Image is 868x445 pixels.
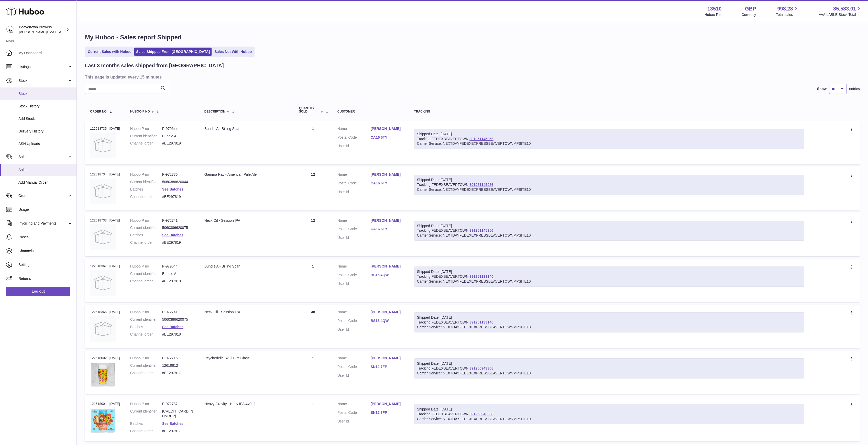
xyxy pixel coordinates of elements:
[371,181,404,186] a: CA16 6TY
[85,62,224,69] h2: Last 3 months sales shipped from [GEOGRAPHIC_DATA]
[337,135,371,141] dt: Postal Code
[130,402,162,406] dt: Huboo P no
[337,402,371,408] dt: Name
[162,429,194,433] dd: #BE297817
[417,417,801,421] div: Carrier Service: NEXTDAYFEDEXEXPRESSBEAVERTOWNMPSITE10
[90,179,116,204] img: no-photo.jpg
[130,187,162,192] dt: Batches
[130,141,162,146] dt: Channel order
[162,371,194,375] dd: #BE297817
[417,371,801,376] div: Carrier Service: NEXTDAYFEDEXEXPRESSBEAVERTOWNMPSITE10
[742,12,756,17] div: Currency
[162,134,194,139] dd: Bundle A
[162,310,194,315] dd: P-972741
[337,310,371,316] dt: Name
[162,317,194,322] dd: 5060386620075
[414,312,804,332] div: Tracking FEDEXBEAVERTOWN:
[414,175,804,195] div: Tracking FEDEXBEAVERTOWN:
[162,409,194,419] dd: [CREDIT_CARD_NUMBER]
[417,141,801,146] div: Carrier Service: NEXTDAYFEDEXEXPRESSBEAVERTOWNMPSITE10
[204,126,289,131] div: Bundle A - Billing Scan
[417,233,801,238] div: Carrier Service: NEXTDAYFEDEXEXPRESSBEAVERTOWNMPSITE10
[162,421,183,426] a: See Batches
[130,110,150,113] span: Huboo P no
[417,361,801,366] div: Shipped Date: [DATE]
[162,356,194,361] dd: P-972715
[417,407,801,412] div: Shipped Date: [DATE]
[745,5,756,12] strong: GBP
[130,317,162,322] dt: Current identifier
[90,172,120,177] div: 122618734 | [DATE]
[162,194,194,199] dd: #BE297819
[18,235,73,240] span: Cases
[414,129,804,149] div: Tracking FEDEXBEAVERTOWN:
[204,110,225,113] span: Description
[371,264,404,269] a: [PERSON_NAME]
[417,325,801,330] div: Carrier Service: NEXTDAYFEDEXEXPRESSBEAVERTOWNMPSITE10
[18,262,73,267] span: Settings
[337,356,371,362] dt: Name
[90,132,116,158] img: no-photo.jpg
[776,12,799,17] span: Total sales
[337,281,371,286] dt: User Id
[204,218,289,223] div: Neck Oil - Session IPA
[6,26,14,34] img: Matthew.McCormack@beavertownbrewery.co.uk
[819,12,862,17] span: AVAILABLE Stock Total
[90,408,116,433] img: beavertown-brewery-heavy-gravity-hazy-ipa-can.png
[294,167,332,210] td: 12
[90,310,120,314] div: 122618366 | [DATE]
[414,221,804,241] div: Tracking FEDEXBEAVERTOWN:
[18,129,73,134] span: Delivery History
[371,126,404,131] a: [PERSON_NAME]
[337,364,371,371] dt: Postal Code
[162,126,194,131] dd: P-979644
[162,225,194,230] dd: 5060386620075
[777,5,793,12] span: 998.28
[90,110,107,113] span: Order No
[371,402,404,406] a: [PERSON_NAME]
[18,78,67,83] span: Stock
[417,224,801,228] div: Shipped Date: [DATE]
[162,264,194,269] dd: P-979644
[162,141,194,146] dd: #BE297819
[204,172,289,177] div: Gamma Ray - American Pale Ale
[130,172,162,177] dt: Huboo P no
[162,240,194,245] dd: #BE297819
[162,172,194,177] dd: P-972736
[18,64,67,69] span: Listings
[417,187,801,192] div: Carrier Service: NEXTDAYFEDEXEXPRESSBEAVERTOWNMPSITE10
[90,356,120,360] div: 122618002 | [DATE]
[849,86,860,91] span: entries
[162,363,194,368] dd: 12619812
[371,410,404,415] a: SN12 7FP
[469,274,493,279] a: 391951133140
[130,240,162,245] dt: Channel order
[294,351,332,394] td: 1
[337,126,371,132] dt: Name
[469,228,493,232] a: 391951145956
[85,33,860,41] h1: My Huboo - Sales report Shipped
[18,154,67,159] span: Sales
[130,363,162,368] dt: Current identifier
[469,320,493,324] a: 391951133140
[130,225,162,230] dt: Current identifier
[162,279,194,284] dd: #BE297818
[134,48,212,56] a: Sales Shipped From [GEOGRAPHIC_DATA]
[469,366,493,370] a: 391950943308
[18,104,73,109] span: Stock History
[162,325,183,329] a: See Batches
[130,279,162,284] dt: Channel order
[18,207,73,212] span: Usage
[294,259,332,302] td: 1
[337,327,371,332] dt: User Id
[417,269,801,274] div: Shipped Date: [DATE]
[414,110,804,113] div: Tracking
[337,419,371,424] dt: User Id
[371,227,404,231] a: CA16 6TY
[162,402,194,406] dd: P-972737
[18,141,73,146] span: ASN Uploads
[371,356,404,361] a: [PERSON_NAME]
[337,273,371,279] dt: Postal Code
[817,86,827,91] label: Show
[130,421,162,426] dt: Batches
